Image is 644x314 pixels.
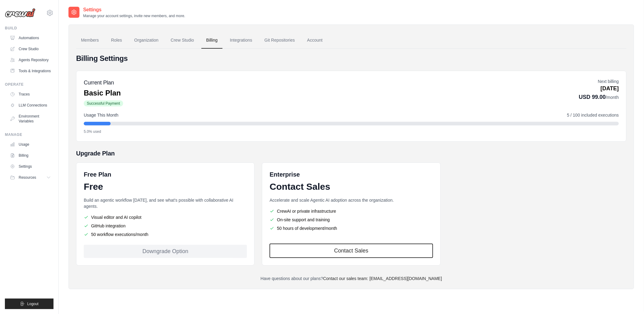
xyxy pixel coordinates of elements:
[270,181,433,192] div: Contact Sales
[567,112,619,118] span: 5 / 100 included executions
[83,6,185,13] h2: Settings
[84,112,118,118] span: Usage This Month
[7,89,53,99] a: Traces
[7,151,53,160] a: Billing
[84,245,247,258] div: Downgrade Option
[106,32,127,49] a: Roles
[270,225,433,231] li: 50 hours of development/month
[7,100,53,110] a: LLM Connections
[84,197,247,209] p: Build an agentic workflow [DATE], and see what's possible with collaborative AI agents.
[7,44,53,54] a: Crew Studio
[84,214,247,220] li: Visual editor and AI copilot
[323,276,442,281] a: Contact our sales team: [EMAIL_ADDRESS][DOMAIN_NAME]
[84,129,101,134] span: 5.0% used
[5,82,53,87] div: Operate
[579,93,619,101] p: USD 99.00
[76,149,627,158] h5: Upgrade Plan
[5,8,35,17] img: Logo
[76,54,627,63] h4: Billing Settings
[76,275,627,282] p: Have questions about our plans?
[84,231,247,237] li: 50 workflow executions/month
[270,197,433,203] p: Accelerate and scale Agentic AI adoption across the organization.
[76,32,104,49] a: Members
[129,32,163,49] a: Organization
[579,84,619,93] p: [DATE]
[7,162,53,171] a: Settings
[166,32,199,49] a: Crew Studio
[225,32,257,49] a: Integrations
[7,33,53,43] a: Automations
[259,32,300,49] a: Git Repositories
[7,111,53,126] a: Environment Variables
[84,78,123,87] h5: Current Plan
[7,173,53,182] button: Resources
[579,78,619,84] p: Next billing
[270,244,433,258] a: Contact Sales
[5,132,53,137] div: Manage
[7,140,53,149] a: Usage
[606,95,619,100] span: /month
[84,100,123,107] span: Successful Payment
[5,26,53,31] div: Build
[83,13,185,18] p: Manage your account settings, invite new members, and more.
[270,170,433,179] h6: Enterprise
[27,301,39,306] span: Logout
[84,181,247,192] div: Free
[84,170,111,179] h6: Free Plan
[7,55,53,65] a: Agents Repository
[5,299,53,309] button: Logout
[7,66,53,76] a: Tools & Integrations
[84,223,247,229] li: GitHub integration
[84,88,123,98] p: Basic Plan
[19,175,36,180] span: Resources
[302,32,328,49] a: Account
[270,208,433,214] li: CrewAI or private infrastructure
[270,217,433,223] li: On-site support and training
[201,32,223,49] a: Billing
